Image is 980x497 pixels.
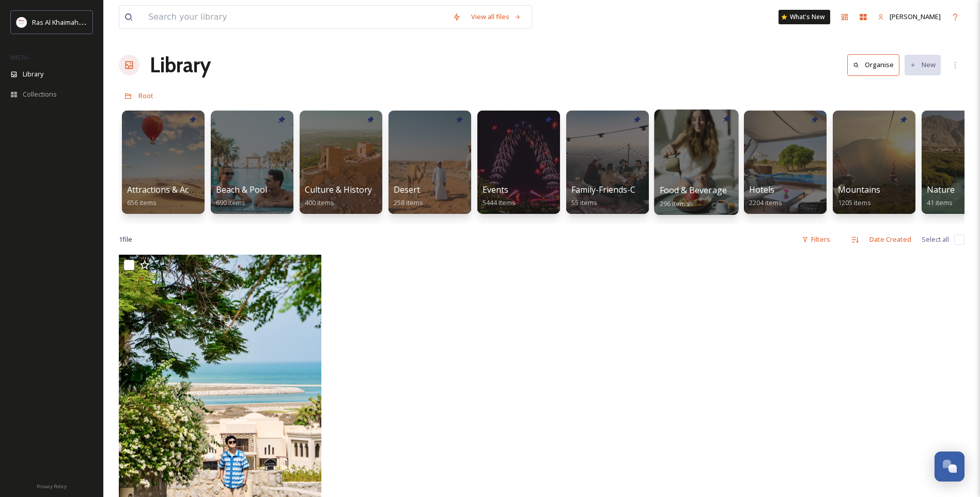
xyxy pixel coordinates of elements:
[797,229,835,250] div: Filters
[838,198,871,207] span: 1205 items
[37,479,67,492] a: Privacy Policy
[847,54,899,75] button: Organise
[127,184,214,195] span: Attractions & Activities
[905,55,941,75] button: New
[890,12,941,21] span: [PERSON_NAME]
[927,185,955,207] a: Nature41 items
[779,10,830,24] a: What's New
[927,184,955,195] span: Nature
[216,184,267,195] span: Beach & Pool
[119,235,132,244] span: 1 file
[127,185,214,207] a: Attractions & Activities656 items
[216,185,267,207] a: Beach & Pool690 items
[466,7,526,27] a: View all files
[838,185,880,207] a: Mountains1205 items
[305,184,372,195] span: Culture & History
[873,7,946,27] a: [PERSON_NAME]
[571,198,597,207] span: 55 items
[660,185,727,208] a: Food & Beverage296 items
[483,185,516,207] a: Events5444 items
[927,198,953,207] span: 41 items
[305,185,372,207] a: Culture & History400 items
[138,89,153,102] a: Root
[37,483,67,490] span: Privacy Policy
[864,229,916,250] div: Date Created
[127,198,157,207] span: 656 items
[10,53,28,61] span: MEDIA
[571,185,678,207] a: Family-Friends-Couple-Solo55 items
[23,89,57,99] span: Collections
[305,198,334,207] span: 400 items
[138,91,153,100] span: Root
[660,184,727,196] span: Food & Beverage
[571,184,678,195] span: Family-Friends-Couple-Solo
[394,198,423,207] span: 258 items
[394,184,420,195] span: Desert
[483,184,508,195] span: Events
[838,184,880,195] span: Mountains
[23,69,43,79] span: Library
[150,50,211,81] a: Library
[216,198,245,207] span: 690 items
[660,198,690,208] span: 296 items
[749,198,782,207] span: 2204 items
[483,198,516,207] span: 5444 items
[32,17,178,27] span: Ras Al Khaimah Tourism Development Authority
[935,452,965,482] button: Open Chat
[749,184,774,195] span: Hotels
[922,235,949,244] span: Select all
[847,54,905,75] a: Organise
[17,17,27,27] img: Logo_RAKTDA_RGB-01.png
[394,185,423,207] a: Desert258 items
[143,6,447,28] input: Search your library
[749,185,782,207] a: Hotels2204 items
